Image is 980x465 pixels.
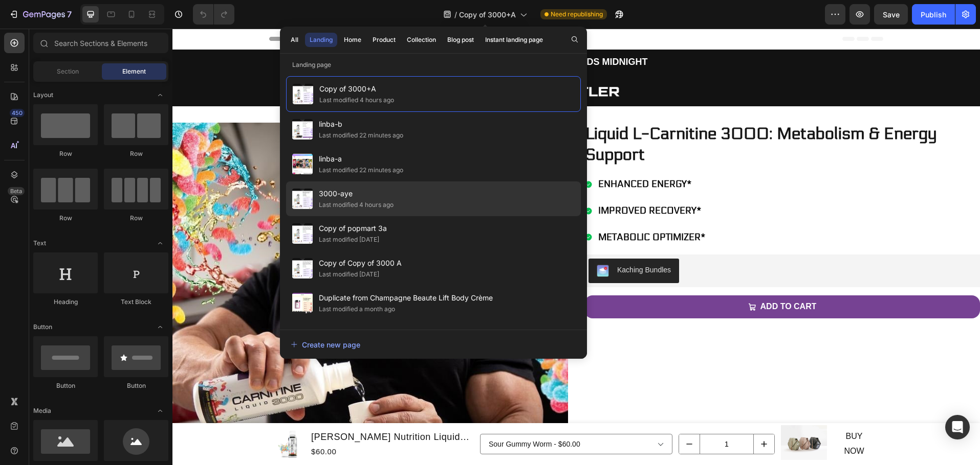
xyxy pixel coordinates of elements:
[33,406,51,415] span: Media
[319,188,394,200] span: 3000-aye
[152,403,168,419] span: Toggle open
[921,9,946,20] div: Publish
[344,35,361,44] div: Home
[319,222,387,235] span: Copy of popmart 3a
[426,203,533,214] span: METABOLIC OPTIMIZER*
[33,322,52,332] span: Button
[454,9,457,20] span: /
[33,33,168,53] input: Search Sections & Elements
[527,406,581,425] input: quantity
[152,87,168,103] span: Toggle open
[104,381,168,390] div: Button
[319,200,394,210] div: Last modified 4 hours ago
[33,90,53,100] span: Layout
[286,33,303,47] button: All
[152,319,168,335] span: Toggle open
[426,150,519,161] span: ENHANCED ENERGY*
[152,235,168,251] span: Toggle open
[485,35,543,44] div: Instant landing page
[67,8,72,20] p: 7
[104,214,168,223] div: Row
[445,236,498,247] div: Kaching Bundles
[291,35,298,44] div: All
[883,10,900,19] span: Save
[319,130,403,141] div: Last modified 22 minutes ago
[945,415,970,439] div: Open Intercom Messenger
[551,10,603,19] span: Need republishing
[912,4,955,25] button: Publish
[373,35,396,44] div: Product
[319,95,394,105] div: Last modified 4 hours ago
[402,33,441,47] button: Collection
[33,297,98,307] div: Heading
[874,4,908,25] button: Save
[443,33,478,47] button: Blog post
[319,269,379,280] div: Last modified [DATE]
[412,267,808,290] button: ADD TO CART
[459,9,516,20] span: Copy of 3000+A
[33,381,98,390] div: Button
[412,94,808,138] h1: Liquid L-Carnitine 3000: Metabolism & Energy Support
[172,29,980,465] iframe: Design area
[8,187,25,195] div: Beta
[10,109,25,117] div: 450
[104,297,168,307] div: Text Block
[33,239,46,248] span: Text
[33,149,98,158] div: Row
[319,118,403,130] span: linba-b
[424,236,437,248] img: KachingBundles.png
[671,401,692,430] p: BUY NOW
[581,406,602,425] button: increment
[588,271,644,286] div: ADD TO CART
[447,35,474,44] div: Blog post
[305,33,337,47] button: Landing
[358,51,450,74] img: gempages_514502434173748208-913886ad-2810-475d-90bb-db02f6377833.png
[319,257,402,269] span: Copy of Copy of 3000 A
[4,4,76,25] button: 7
[416,230,507,254] button: Kaching Bundles
[319,165,403,175] div: Last modified 22 minutes ago
[407,35,436,44] div: Collection
[507,406,527,425] button: decrement
[319,304,395,314] div: Last modified a month ago
[310,35,333,44] div: Landing
[104,149,168,158] div: Row
[319,153,403,165] span: linba-a
[332,28,475,38] span: 50% OFF SALE ENDS MIDNIGHT
[319,83,394,95] span: Copy of 3000+A
[481,33,548,47] button: Instant landing page
[659,397,705,434] a: BUY NOW
[193,4,234,25] div: Undo/Redo
[291,339,360,350] div: Create new page
[426,176,529,188] span: IMPROVED RECOVERY*
[319,235,379,245] div: Last modified [DATE]
[280,60,587,70] p: Landing page
[57,67,79,76] span: Section
[339,33,366,47] button: Home
[368,33,400,47] button: Product
[122,67,146,76] span: Element
[319,292,493,304] span: Duplicate from Champagne Beaute Lift Body Crème
[290,334,577,355] button: Create new page
[33,214,98,223] div: Row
